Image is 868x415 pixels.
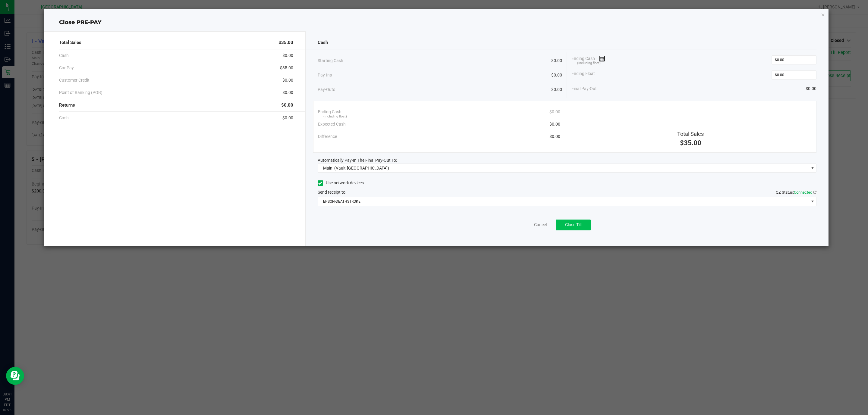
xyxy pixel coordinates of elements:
[318,39,328,46] span: Cash
[318,133,337,140] span: Difference
[318,86,335,93] span: Pay-Outs
[318,72,332,78] span: Pay-Ins
[551,86,562,93] span: $0.00
[6,367,24,385] iframe: Resource center
[549,133,560,140] span: $0.00
[571,55,605,64] span: Ending Cash
[549,109,560,115] span: $0.00
[549,121,560,127] span: $0.00
[281,102,293,109] span: $0.00
[571,70,595,80] span: Ending Float
[282,77,293,83] span: $0.00
[776,190,816,195] span: QZ Status:
[282,89,293,96] span: $0.00
[794,190,812,195] span: Connected
[556,220,591,230] button: Close Till
[59,52,69,59] span: Cash
[534,222,547,228] a: Cancel
[323,166,332,170] span: Main
[318,121,346,127] span: Expected Cash
[59,65,74,71] span: CanPay
[59,115,69,121] span: Cash
[577,61,601,66] span: (including float)
[282,52,293,59] span: $0.00
[44,18,829,27] div: Close PRE-PAY
[551,58,562,64] span: $0.00
[318,158,397,163] span: Automatically Pay-In The Final Pay-Out To:
[806,86,816,92] span: $0.00
[280,65,293,71] span: $35.00
[677,131,704,137] span: Total Sales
[59,77,90,83] span: Customer Credit
[282,115,293,121] span: $0.00
[59,99,293,112] div: Returns
[318,190,346,195] span: Send receipt to:
[278,39,293,46] span: $35.00
[59,39,81,46] span: Total Sales
[318,58,343,64] span: Starting Cash
[571,86,597,92] span: Final Pay-Out
[680,139,701,147] span: $35.00
[318,197,809,206] span: EPSON-DEATHSTROKE
[551,72,562,78] span: $0.00
[318,180,364,186] label: Use network devices
[565,222,581,227] span: Close Till
[318,109,341,115] span: Ending Cash
[59,89,102,96] span: Point of Banking (POB)
[323,114,347,119] span: (including float)
[334,166,389,170] span: (Vault-[GEOGRAPHIC_DATA])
